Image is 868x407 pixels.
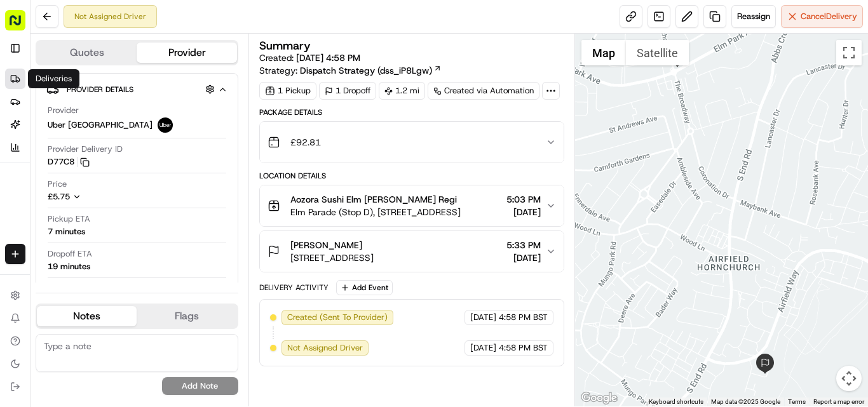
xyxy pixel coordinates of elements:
span: Pickup ETA [48,213,90,225]
span: 5:03 PM [506,193,541,206]
button: CancelDelivery [781,5,863,28]
img: uber-new-logo.jpeg [158,117,173,133]
span: Reassign [737,11,770,22]
button: Start new chat [216,125,231,140]
button: £5.75 [48,191,159,203]
span: Provider Delivery ID [48,143,123,155]
div: Past conversations [13,165,85,175]
span: [STREET_ADDRESS] [290,251,374,264]
span: £92.81 [290,136,321,149]
img: 1736555255976-a54dd68f-1ca7-489b-9aae-adbdc363a1c4 [25,232,36,242]
span: Provider Details [67,84,133,95]
div: We're available if you need us! [57,134,175,144]
input: Clear [33,82,210,95]
span: Price [48,178,67,190]
span: [DATE] [506,251,541,264]
img: Google [578,390,620,406]
a: 📗Knowledge Base [8,279,102,302]
button: Quotes [37,43,137,63]
span: Klarizel Pensader [39,197,105,207]
div: 19 minutes [48,261,90,272]
div: 7 minutes [48,226,85,237]
div: Package Details [259,107,564,117]
span: [DATE] [178,231,204,241]
span: Uber [GEOGRAPHIC_DATA] [48,119,153,131]
span: Pylon [126,313,154,323]
div: Start new chat [57,121,208,134]
a: Report a map error [813,398,864,405]
button: D77C8 [48,156,90,168]
span: • [171,231,175,241]
span: 4:58 PM BST [499,342,548,354]
button: Toggle fullscreen view [836,40,862,65]
span: [PERSON_NAME] [290,239,362,251]
button: Map camera controls [836,366,862,391]
button: Aozora Sushi Elm [PERSON_NAME] RegiElm Parade (Stop D), [STREET_ADDRESS]5:03 PM[DATE] [260,185,564,226]
span: [DATE] [114,197,140,207]
a: 💻API Documentation [102,279,209,302]
div: 1 Pickup [259,82,316,100]
a: Terms (opens in new tab) [788,398,806,405]
a: Open this area in Google Maps (opens a new window) [578,390,620,406]
span: Created (Sent To Provider) [287,312,388,323]
button: £92.81 [260,122,564,163]
button: [PERSON_NAME][STREET_ADDRESS]5:33 PM[DATE] [260,231,564,272]
div: Delivery Activity [259,283,329,293]
span: Dispatch Strategy (dss_iP8Lgw) [300,64,432,77]
img: Nash [13,13,38,38]
button: Keyboard shortcuts [649,397,703,406]
div: Location Details [259,171,564,181]
div: 💻 [107,285,118,295]
h3: Summary [259,40,311,51]
span: • [107,197,112,207]
span: [DATE] [470,312,496,323]
img: 1724597045416-56b7ee45-8013-43a0-a6f9-03cb97ddad50 [27,121,50,144]
span: Provider [48,105,79,116]
div: 1.2 mi [379,82,425,100]
span: Not Assigned Driver [287,342,363,354]
button: Provider [137,43,236,63]
span: [DATE] [506,206,541,218]
span: £5.75 [48,191,70,202]
button: Provider Details [46,79,227,100]
button: Reassign [731,5,776,28]
span: Cancel Delivery [801,11,857,22]
img: 1736555255976-a54dd68f-1ca7-489b-9aae-adbdc363a1c4 [25,197,36,208]
span: Knowledge Base [25,284,97,297]
span: [DATE] [470,342,496,354]
span: Dropoff ETA [48,248,92,260]
div: Deliveries [28,69,79,88]
span: [DATE] 4:58 PM [296,52,360,63]
a: Powered byPylon [90,312,154,323]
span: 4:58 PM BST [499,312,548,323]
button: Add Event [336,280,393,295]
img: Klarizel Pensader [13,185,33,205]
button: Show street map [581,40,626,65]
span: Aozora Sushi Elm [PERSON_NAME] Regi [290,193,457,206]
div: 1 Dropoff [319,82,376,100]
div: Strategy: [259,64,442,77]
button: Show satellite imagery [626,40,689,65]
span: [PERSON_NAME] [PERSON_NAME] [39,231,168,241]
span: Elm Parade (Stop D), [STREET_ADDRESS] [290,206,461,218]
img: Joana Marie Avellanoza [13,219,33,239]
span: API Documentation [120,284,204,297]
button: Notes [37,306,137,326]
p: Welcome 👋 [13,51,231,71]
span: 5:33 PM [506,239,541,251]
a: Dispatch Strategy (dss_iP8Lgw) [300,64,442,77]
a: Created via Automation [428,82,539,100]
span: Created: [259,51,360,64]
button: See all [197,163,231,178]
img: 1736555255976-a54dd68f-1ca7-489b-9aae-adbdc363a1c4 [13,121,36,144]
div: 📗 [13,285,23,295]
span: Map data ©2025 Google [711,398,780,405]
button: Flags [137,306,236,326]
